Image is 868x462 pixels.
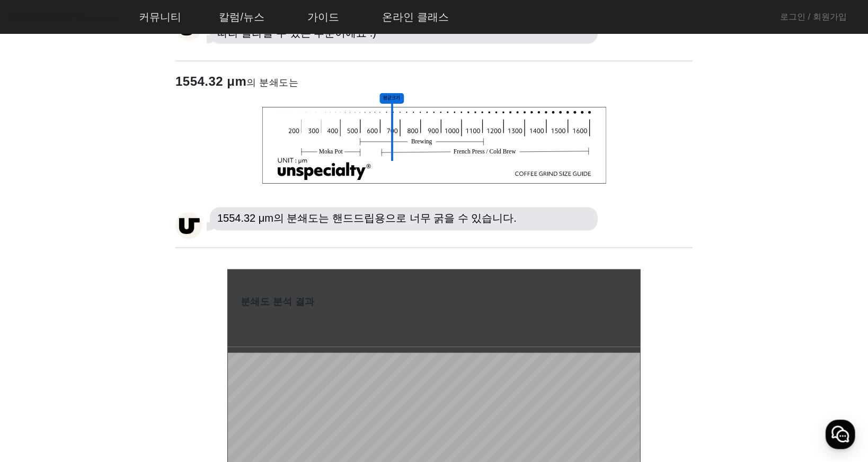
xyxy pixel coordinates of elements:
[175,74,693,89] p: 의 분쇄도는
[299,3,348,31] a: 가이드
[374,3,457,31] a: 온라인 클래스
[781,11,847,23] a: 로그인 / 회원가입
[130,3,190,31] a: 커뮤니티
[97,352,110,360] span: 대화
[137,336,203,362] a: 설정
[33,351,40,360] span: 홈
[164,351,176,360] span: 설정
[8,8,120,26] img: logo
[175,74,246,88] b: 1554.32 μm
[210,207,598,231] p: 1554.32 μm의 분쇄도는 핸드드립용으로 너무 굵을 수 있습니다.
[228,292,434,308] h1: 분쇄도 분석 결과
[70,336,137,362] a: 대화
[383,96,400,102] tspan: 평균크기
[3,336,70,362] a: 홈
[175,213,202,239] img: unspecialty-logo
[211,3,273,31] a: 칼럼/뉴스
